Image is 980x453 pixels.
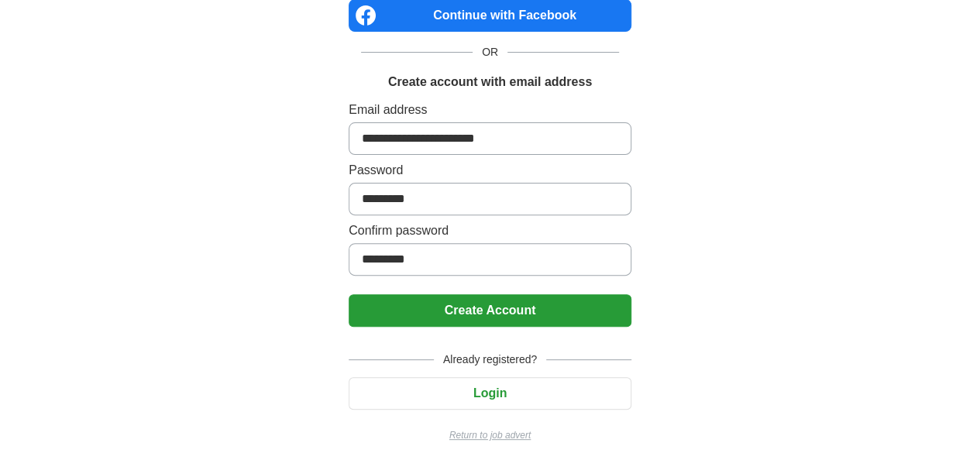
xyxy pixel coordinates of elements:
[349,428,631,442] a: Return to job advert
[349,101,631,119] label: Email address
[349,161,631,180] label: Password
[434,352,546,368] span: Already registered?
[349,377,631,410] button: Login
[349,221,631,240] label: Confirm password
[473,44,507,60] span: OR
[349,386,631,400] a: Login
[388,73,592,91] h1: Create account with email address
[349,294,631,327] button: Create Account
